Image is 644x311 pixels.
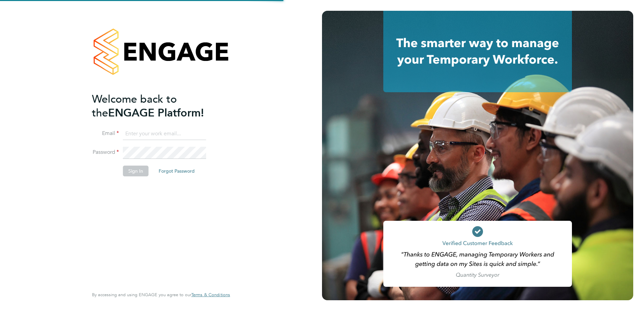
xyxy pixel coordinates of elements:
[92,149,119,156] label: Password
[92,130,119,137] label: Email
[191,292,230,298] span: Terms & Conditions
[92,92,223,120] h2: ENGAGE Platform!
[153,166,200,176] button: Forgot Password
[123,166,149,176] button: Sign In
[92,93,177,119] span: Welcome back to the
[92,292,230,298] span: By accessing and using ENGAGE you agree to our
[191,292,230,298] a: Terms & Conditions
[123,128,206,140] input: Enter your work email...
